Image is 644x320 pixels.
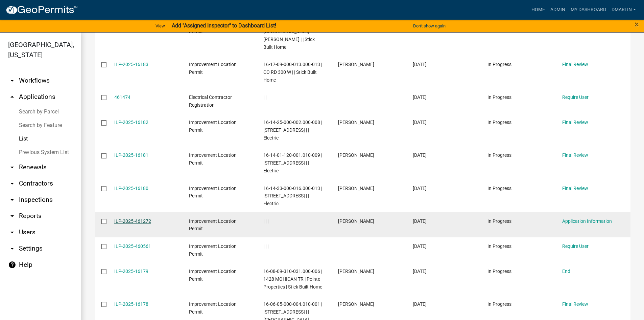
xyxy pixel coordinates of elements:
span: Debbie Martin [338,301,374,307]
span: Improvement Location Permit [189,218,237,232]
span: In Progress [487,62,511,67]
button: Don't show again [410,20,448,31]
span: Sarah Eckert [338,152,374,158]
span: In Progress [487,152,511,158]
span: | | [263,94,266,100]
i: arrow_drop_down [8,179,16,188]
span: Doug Westerfeld [338,269,374,274]
a: ILP-2025-460561 [114,243,151,249]
span: 16-14-33-000-016.000-013 | 2547 W COUNTY ROAD 1000 S | | Electric [263,186,322,207]
a: Home [529,3,548,16]
button: Close [635,20,639,28]
i: arrow_drop_down [8,163,16,171]
span: Improvement Location Permit [189,301,237,315]
span: Sarah Eckert [338,218,374,224]
a: ILP-2025-16180 [114,186,148,191]
a: ILP-2025-16178 [114,301,148,307]
span: In Progress [487,218,511,224]
a: Final Review [562,186,588,191]
span: 08/08/2025 [413,152,427,158]
span: 08/06/2025 [413,301,427,307]
span: In Progress [487,269,511,274]
strong: Add "Assigned Inspector" to Dashboard List! [172,22,276,29]
a: My Dashboard [568,3,609,16]
a: View [153,20,168,31]
span: Sarah Eckert [338,120,374,125]
span: 08/11/2025 [413,62,427,67]
i: arrow_drop_down [8,244,16,253]
a: Require User [562,243,589,249]
span: Improvement Location Permit [189,62,237,75]
i: arrow_drop_down [8,77,16,85]
span: 16-14-25-000-002.000-008 | 9371 S CO RD 60 E | | Electric [263,120,322,141]
span: 08/09/2025 [413,94,427,100]
span: Improvement Location Permit [189,21,237,34]
span: In Progress [487,301,511,307]
span: | | | [263,243,268,249]
a: ILP-2025-461272 [114,218,151,224]
span: 08/08/2025 [413,186,427,191]
span: | | | [263,218,268,224]
a: End [562,269,570,274]
span: In Progress [487,120,511,125]
span: Improvement Location Permit [189,243,237,257]
a: Admin [548,3,568,16]
span: Sarah Eckert [338,62,374,67]
a: dmartin [609,3,639,16]
a: Final Review [562,62,588,67]
span: 16-17-09-000-013.000-013 | CO RD 300 W | | Stick Built Home [263,62,322,83]
a: Require User [562,94,589,100]
a: Final Review [562,120,588,125]
span: Improvement Location Permit [189,269,237,282]
a: ILP-2025-16183 [114,62,148,67]
span: In Progress [487,243,511,249]
i: arrow_drop_down [8,228,16,236]
a: 461474 [114,94,130,100]
span: Improvement Location Permit [189,186,237,199]
span: In Progress [487,94,511,100]
span: × [635,20,639,29]
span: 08/07/2025 [413,269,427,274]
span: 08/08/2025 [413,120,427,125]
span: Electrical Contractor Registration [189,94,232,108]
a: ILP-2025-16182 [114,120,148,125]
a: Final Review [562,301,588,307]
i: arrow_drop_up [8,93,16,101]
span: 16-08-09-310-031.000-006 | 1428 MOHICAN TR | Pointe Properties | Stick Built Home [263,269,322,290]
a: Application Information [562,218,612,224]
span: 08/07/2025 [413,243,427,249]
span: Improvement Location Permit [189,152,237,166]
a: ILP-2025-16179 [114,269,148,274]
i: arrow_drop_down [8,212,16,220]
span: 16-14-01-120-001.010-009 | 5033 S CO RD 60 E | | Electric [263,152,322,173]
span: Sarah Eckert [338,186,374,191]
a: Final Review [562,152,588,158]
i: help [8,261,16,269]
span: In Progress [487,186,511,191]
i: arrow_drop_down [8,196,16,204]
a: ILP-2025-16181 [114,152,148,158]
span: 08/08/2025 [413,218,427,224]
span: Improvement Location Permit [189,120,237,133]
